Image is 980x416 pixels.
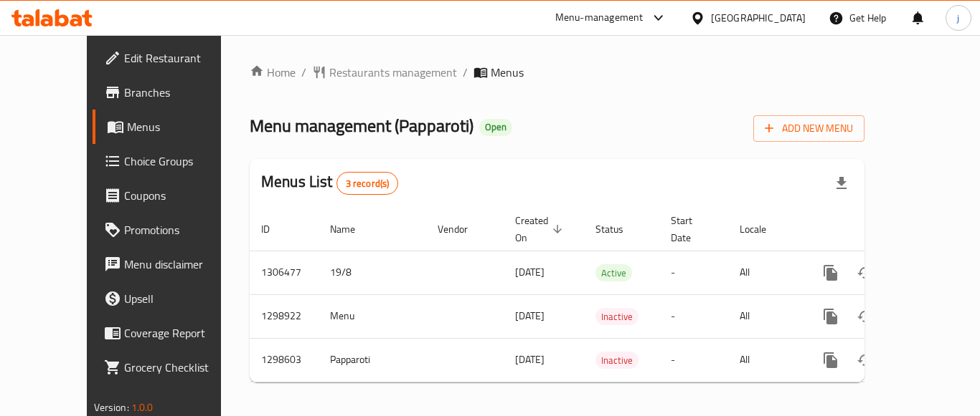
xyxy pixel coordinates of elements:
td: All [728,338,802,382]
h2: Menus List [261,171,398,195]
td: 1298922 [250,294,319,338]
button: Change Status [848,299,882,334]
table: enhanced table [250,208,963,382]
nav: breadcrumb [250,64,864,81]
div: Open [479,119,512,136]
span: Edit Restaurant [124,49,239,67]
span: Menus [127,118,239,135]
li: / [301,64,306,81]
span: Vendor [438,221,486,238]
button: Change Status [848,256,882,290]
td: Menu [319,294,426,338]
span: Created On [515,212,567,246]
span: j [957,10,959,26]
th: Actions [802,208,963,251]
td: - [659,294,728,338]
span: Upsell [124,290,239,307]
span: Choice Groups [124,153,239,170]
a: Grocery Checklist [93,350,250,384]
a: Coupons [93,178,250,213]
td: 19/8 [319,251,426,294]
span: [DATE] [515,306,545,325]
span: Branches [124,84,239,101]
span: Restaurants management [329,64,457,81]
div: Inactive [595,352,639,369]
span: Coverage Report [124,324,239,342]
button: more [814,343,848,377]
span: Open [479,121,512,133]
li: / [463,64,468,81]
div: Total records count [336,172,399,195]
td: All [728,294,802,338]
div: [GEOGRAPHIC_DATA] [711,10,806,26]
span: Start Date [671,212,711,246]
span: Menu management ( Papparoti ) [250,110,473,142]
button: more [814,256,848,290]
td: - [659,251,728,294]
a: Branches [93,75,250,110]
a: Promotions [93,213,250,247]
span: Grocery Checklist [124,359,239,376]
a: Home [250,64,296,81]
span: Status [595,221,642,238]
a: Upsell [93,281,250,316]
span: Coupons [124,187,239,204]
span: [DATE] [515,263,545,281]
span: [DATE] [515,350,545,369]
span: Inactive [595,352,639,369]
span: Promotions [124,221,239,238]
a: Menu disclaimer [93,247,250,281]
span: Inactive [595,309,639,325]
span: ID [261,221,288,238]
td: 1306477 [250,251,319,294]
a: Menus [93,110,250,144]
span: Menus [491,64,524,81]
div: Menu-management [555,9,644,26]
span: 3 record(s) [337,177,398,190]
a: Choice Groups [93,144,250,178]
span: Add New Menu [765,120,853,137]
td: - [659,338,728,382]
button: more [814,299,848,334]
button: Change Status [848,343,882,377]
div: Export file [824,166,859,200]
td: Papparoti [319,338,426,382]
a: Restaurants management [312,64,457,81]
a: Edit Restaurant [93,41,250,75]
span: Active [595,265,632,281]
td: 1298603 [250,338,319,382]
td: All [728,251,802,294]
div: Inactive [595,308,639,325]
span: Name [330,221,374,238]
button: Add New Menu [753,115,864,142]
span: Menu disclaimer [124,256,239,273]
a: Coverage Report [93,316,250,350]
span: Locale [740,221,785,238]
